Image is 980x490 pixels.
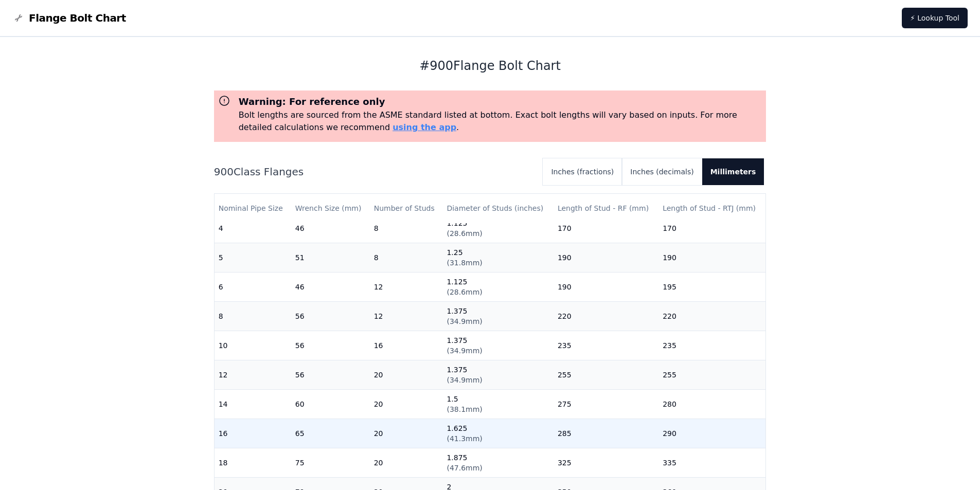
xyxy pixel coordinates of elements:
td: 16 [215,419,291,448]
td: 220 [554,301,658,331]
th: Number of Studs [370,194,443,223]
td: 255 [554,360,658,389]
td: 1.875 [442,448,553,477]
td: 290 [658,419,765,448]
td: 190 [658,243,765,272]
td: 10 [215,331,291,360]
td: 65 [291,419,370,448]
td: 1.25 [442,243,553,272]
button: Millimeters [702,158,764,185]
td: 56 [291,360,370,389]
p: Bolt lengths are sourced from the ASME standard listed at bottom. Exact bolt lengths will vary ba... [239,109,762,134]
span: Flange Bolt Chart [29,11,126,25]
td: 1.375 [442,301,553,331]
td: 1.125 [442,213,553,243]
span: ( 31.8mm ) [447,259,482,267]
a: using the app [393,122,456,132]
span: ( 28.6mm ) [447,229,482,238]
td: 235 [658,331,765,360]
td: 220 [658,301,765,331]
td: 51 [291,243,370,272]
td: 1.625 [442,419,553,448]
td: 8 [215,301,291,331]
td: 1.5 [442,389,553,419]
span: ( 28.6mm ) [447,288,482,296]
h3: Warning: For reference only [239,95,762,109]
td: 335 [658,448,765,477]
span: ( 47.6mm ) [447,464,482,472]
td: 1.125 [442,272,553,301]
th: Nominal Pipe Size [215,194,291,223]
td: 12 [370,301,443,331]
td: 5 [215,243,291,272]
td: 275 [554,389,658,419]
td: 20 [370,389,443,419]
td: 46 [291,272,370,301]
td: 170 [658,213,765,243]
span: ( 34.9mm ) [447,317,482,325]
td: 1.375 [442,331,553,360]
td: 60 [291,389,370,419]
td: 170 [554,213,658,243]
td: 16 [370,331,443,360]
th: Length of Stud - RF (mm) [554,194,658,223]
td: 56 [291,301,370,331]
button: Inches (decimals) [622,158,702,185]
td: 18 [215,448,291,477]
td: 14 [215,389,291,419]
h1: # 900 Flange Bolt Chart [214,58,767,74]
td: 20 [370,360,443,389]
span: ( 34.9mm ) [447,347,482,355]
td: 255 [658,360,765,389]
td: 195 [658,272,765,301]
td: 285 [554,419,658,448]
td: 75 [291,448,370,477]
a: ⚡ Lookup Tool [902,8,968,28]
td: 8 [370,243,443,272]
td: 12 [370,272,443,301]
td: 56 [291,331,370,360]
a: Flange Bolt Chart LogoFlange Bolt Chart [12,11,126,25]
td: 20 [370,419,443,448]
td: 190 [554,243,658,272]
td: 46 [291,213,370,243]
th: Wrench Size (mm) [291,194,370,223]
th: Length of Stud - RTJ (mm) [658,194,765,223]
td: 280 [658,389,765,419]
td: 12 [215,360,291,389]
td: 20 [370,448,443,477]
td: 190 [554,272,658,301]
td: 1.375 [442,360,553,389]
td: 6 [215,272,291,301]
td: 235 [554,331,658,360]
button: Inches (fractions) [543,158,622,185]
td: 4 [215,213,291,243]
td: 8 [370,213,443,243]
th: Diameter of Studs (inches) [442,194,553,223]
img: Flange Bolt Chart Logo [12,12,25,24]
td: 325 [554,448,658,477]
span: ( 34.9mm ) [447,376,482,384]
h2: 900 Class Flanges [214,165,535,179]
span: ( 38.1mm ) [447,405,482,413]
span: ( 41.3mm ) [447,434,482,443]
